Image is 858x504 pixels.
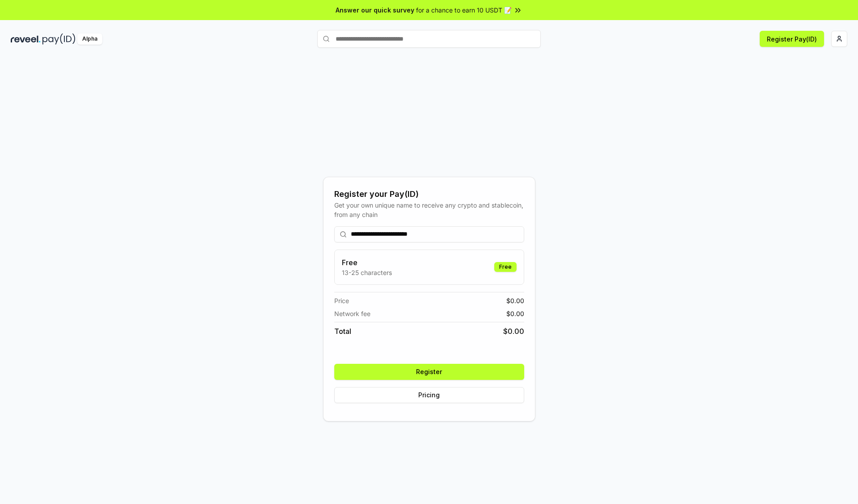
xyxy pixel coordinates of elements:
[342,257,392,268] h3: Free
[42,33,76,45] img: pay_id
[334,364,524,380] button: Register
[342,268,392,277] p: 13-25 characters
[503,326,524,337] span: $ 0.00
[760,31,824,47] button: Register Pay(ID)
[334,326,351,337] span: Total
[334,188,524,200] div: Register your Pay(ID)
[336,5,414,15] span: Answer our quick survey
[506,309,524,318] span: $ 0.00
[334,296,349,305] span: Price
[334,200,524,219] div: Get your own unique name to receive any crypto and stablecoin, from any chain
[334,387,524,403] button: Pricing
[334,309,370,318] span: Network fee
[416,5,512,15] span: for a chance to earn 10 USDT 📝
[494,262,517,272] div: Free
[506,296,524,305] span: $ 0.00
[77,33,102,45] div: Alpha
[11,33,41,45] img: reveel_dark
